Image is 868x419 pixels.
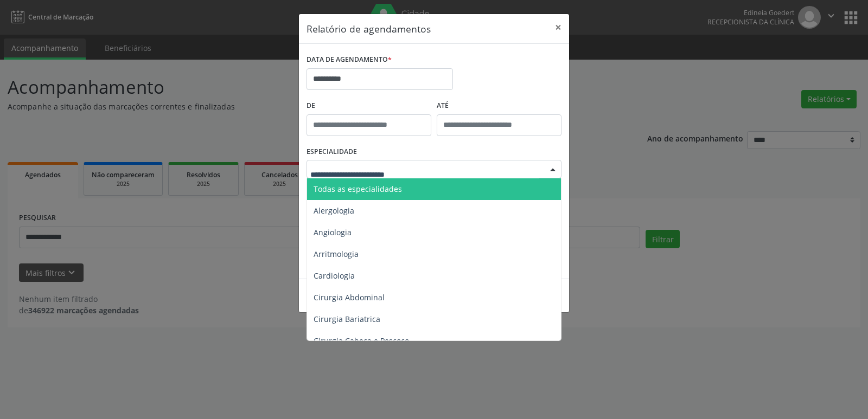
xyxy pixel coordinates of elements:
span: Cardiologia [314,270,355,281]
label: ESPECIALIDADE [307,144,357,160]
span: Angiologia [314,227,352,237]
span: Cirurgia Bariatrica [314,314,380,324]
span: Arritmologia [314,249,359,259]
label: De [307,98,431,114]
span: Cirurgia Abdominal [314,292,385,302]
label: DATA DE AGENDAMENTO [307,51,392,68]
span: Cirurgia Cabeça e Pescoço [314,336,409,346]
h5: Relatório de agendamentos [307,22,431,36]
span: Todas as especialidades [314,184,402,194]
label: ATÉ [437,98,561,114]
button: Close [547,14,569,41]
span: Alergologia [314,205,354,216]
